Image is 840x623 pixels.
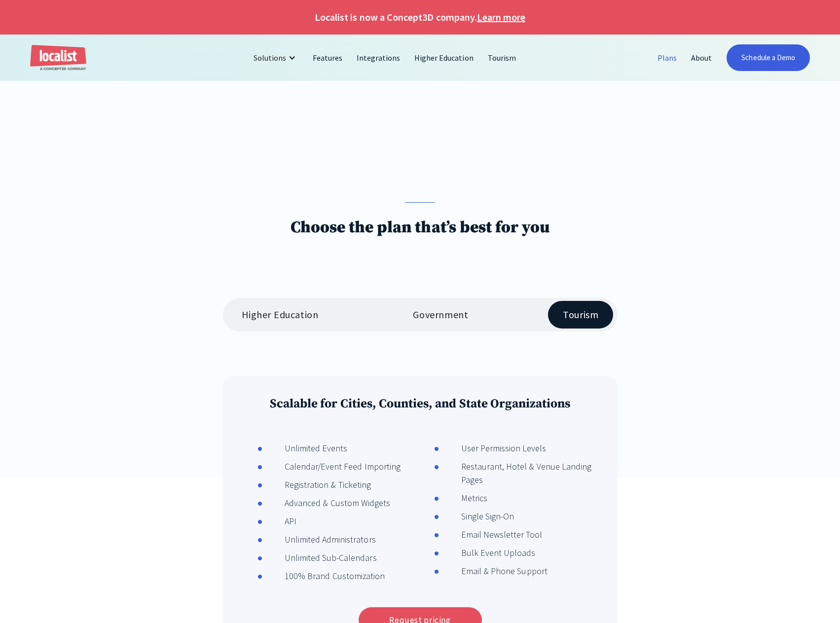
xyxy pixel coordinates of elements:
[407,46,481,70] a: Higher Education
[262,478,371,491] div: Registration & Ticketing
[262,551,377,564] div: Unlimited Sub-Calendars
[30,45,86,71] a: home
[477,10,525,25] a: Learn more
[254,52,286,64] div: Solutions
[651,46,684,70] a: Plans
[413,309,468,321] div: Government
[439,528,543,541] div: Email Newsletter Tool
[439,564,548,578] div: Email & Phone Support
[242,309,319,321] div: Higher Education
[439,460,603,486] div: Restaurant, Hotel & Venue Landing Pages
[306,46,350,70] a: Features
[563,309,598,321] div: Tourism
[246,46,306,70] div: Solutions
[439,441,547,455] div: User Permission Levels
[262,514,296,528] div: API
[291,218,550,238] h1: Choose the plan that’s best for you
[439,491,487,505] div: Metrics
[439,510,514,523] div: Single Sign-On
[727,44,810,71] a: Schedule a Demo
[481,46,523,70] a: Tourism
[262,569,385,583] div: 100% Brand Customization
[262,533,376,546] div: Unlimited Administrators
[439,546,536,559] div: Bulk Event Uploads
[262,441,348,455] div: Unlimited Events
[262,496,390,510] div: Advanced & Custom Widgets
[262,460,401,473] div: Calendar/Event Feed Importing
[350,46,407,70] a: Integrations
[238,396,602,411] h3: Scalable for Cities, Counties, and State Organizations
[684,46,719,70] a: About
